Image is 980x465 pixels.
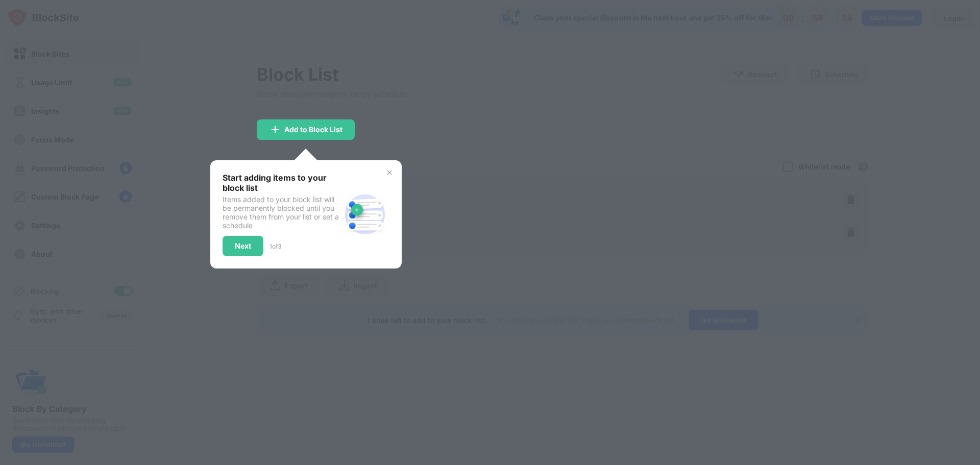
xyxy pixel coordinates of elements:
div: Add to Block List [284,126,342,134]
div: Start adding items to your block list [223,173,340,193]
div: Next [235,242,251,250]
img: x-button.svg [385,168,394,177]
div: Items added to your block list will be permanently blocked until you remove them from your list o... [223,195,340,230]
div: 1 of 3 [269,242,281,250]
img: block-site.svg [340,190,389,239]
